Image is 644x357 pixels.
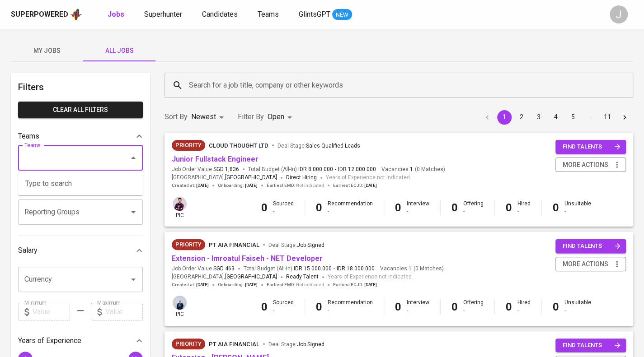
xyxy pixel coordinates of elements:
span: Onboarding : [218,182,258,189]
span: Not indicated [296,182,324,189]
div: Newest [191,109,227,125]
span: more actions [563,259,608,270]
span: [DATE] [245,182,258,189]
a: Superhunter [144,9,184,20]
div: New Job received from Demand Team [172,140,205,151]
span: [GEOGRAPHIC_DATA] , [172,173,277,182]
span: Created at : [172,182,209,189]
span: Not indicated [296,282,324,288]
div: Unsuitable [564,200,591,215]
b: 0 [316,301,322,313]
div: - [273,307,294,315]
span: Years of Experience not indicated. [328,273,413,282]
div: Sourced [273,200,294,215]
span: Priority [172,240,205,249]
span: IDR 8.000.000 [298,166,333,173]
span: PT AIA FINANCIAL [209,241,259,248]
span: [DATE] [196,282,209,288]
div: pic [172,196,188,219]
input: Value [105,303,143,321]
span: Superhunter [144,10,182,19]
button: Open [127,206,140,218]
div: Hired [517,200,531,215]
span: [GEOGRAPHIC_DATA] [225,273,277,282]
span: Job Signed [297,341,324,348]
a: Teams [258,9,281,20]
span: find talents [563,241,620,251]
span: Years of Experience not indicated. [326,173,411,182]
span: Job Order Value [172,166,239,173]
div: Offering [463,200,484,215]
div: pic [172,295,188,318]
span: Deal Stage : [277,143,360,149]
span: Earliest ECJD : [333,182,377,189]
span: Earliest EMD : [267,182,324,189]
div: New Job received from Demand Team [172,239,205,250]
div: - [564,307,591,315]
a: Extension - Imroatul Faiseh - NET Developer [172,254,323,263]
span: Earliest ECJD : [333,282,377,288]
span: Job Order Value [172,265,235,273]
b: 0 [261,201,268,214]
div: Interview [407,200,429,215]
a: Junior Fullstack Engineer [172,155,259,163]
span: [GEOGRAPHIC_DATA] [225,173,277,182]
button: page 1 [497,110,512,125]
button: Open [127,273,140,286]
button: Go to page 11 [600,110,615,125]
button: Clear All filters [18,102,143,118]
span: Vacancies ( 0 Matches ) [381,166,445,173]
div: - [463,307,484,315]
span: SGD 1,836 [213,166,239,173]
button: find talents [555,140,626,154]
span: - [335,166,336,173]
button: Go to page 3 [531,110,546,125]
p: Teams [18,131,39,142]
div: - [407,208,429,215]
span: Deal Stage : [268,341,324,348]
h6: Filters [18,80,143,94]
span: 1 [407,265,412,273]
span: [DATE] [364,282,377,288]
span: Sales Qualified Leads [306,143,360,149]
div: - [273,208,294,215]
span: PT AIA FINANCIAL [209,341,259,348]
span: Ready Talent [286,274,319,280]
a: Jobs [108,9,126,20]
div: Salary [18,241,143,260]
span: My Jobs [16,45,78,56]
button: Go to next page [617,110,632,125]
a: Candidates [202,9,240,20]
div: Teams [18,127,143,145]
div: Superpowered [11,9,68,20]
b: 0 [395,301,401,313]
button: more actions [555,158,626,172]
b: 0 [553,201,559,214]
div: Hired [517,299,531,314]
span: 1 [409,166,413,173]
button: Close [127,152,140,164]
button: Go to page 5 [566,110,580,125]
span: Teams [258,10,279,19]
p: Salary [18,245,38,256]
img: app logo [70,8,82,21]
span: Direct Hiring [286,174,317,181]
div: - [328,208,373,215]
span: Vacancies ( 0 Matches ) [380,265,444,273]
div: Type to search [18,172,143,195]
button: find talents [555,338,626,352]
div: - [564,208,591,215]
div: Sourced [273,299,294,314]
span: more actions [563,159,608,171]
b: 0 [316,201,322,214]
span: Total Budget (All-In) [244,265,375,273]
span: Job Signed [297,242,324,248]
img: erwin@glints.com [173,197,187,211]
span: IDR 12.000.000 [338,166,376,173]
input: Value [33,303,70,321]
button: more actions [555,257,626,272]
span: All Jobs [89,45,150,56]
div: Recommendation [328,200,373,215]
a: GlintsGPT NEW [299,9,352,20]
span: Priority [172,141,205,150]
